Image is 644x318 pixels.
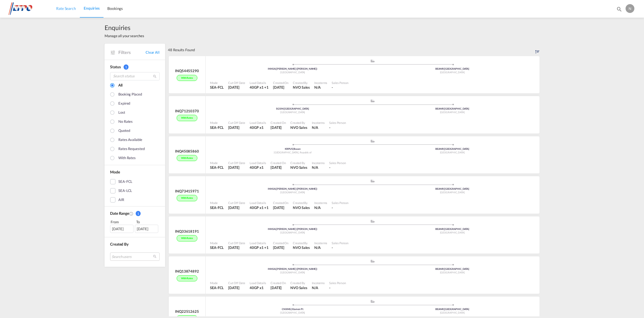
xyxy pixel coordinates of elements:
[280,231,305,234] span: [GEOGRAPHIC_DATA]
[210,245,224,250] div: SEA-FCL
[293,205,310,210] div: NVO Sales
[228,125,245,130] div: 11 Aug 2025
[118,146,145,152] div: Rates Requested
[293,201,310,205] div: Created By
[210,241,224,245] div: Mode
[146,50,160,55] a: Clear All
[332,201,348,205] div: Sales Person
[440,111,465,114] span: [GEOGRAPHIC_DATA]
[290,125,307,130] span: NVO Sales
[276,107,309,110] span: SGSIN [GEOGRAPHIC_DATA]
[210,205,224,210] div: SEA-FCL
[110,72,160,80] input: Search status
[177,75,197,81] div: With rates
[271,125,286,130] div: 11 Aug 2025
[124,64,129,70] span: 1
[110,219,134,225] div: From
[175,229,199,234] div: INQ33618191
[168,256,539,297] div: INQ13874892With rates assets/icons/custom/ship-fill.svgassets/icons/custom/roll-o-plane.svgOrigin...
[314,81,327,85] div: Incoterms
[110,179,160,184] md-checkbox: SEA-FCL
[440,151,465,154] span: [GEOGRAPHIC_DATA]
[444,227,444,230] span: |
[210,81,224,85] div: Mode
[271,165,282,170] span: [DATE]
[626,4,634,13] div: N
[329,281,346,285] div: Sales Person
[210,125,224,130] div: SEA-FCL
[275,227,276,230] span: |
[118,92,142,98] div: Booking placed
[110,242,129,246] span: Created By
[271,285,286,290] div: 11 Aug 2025
[290,285,307,290] div: NVO Sales
[312,165,318,170] div: N/A
[314,201,327,205] div: Incoterms
[273,201,288,205] div: Created On
[273,85,284,89] span: [DATE]
[177,155,197,161] div: With rates
[332,245,333,250] span: -
[293,85,310,90] div: NVO Sales
[118,128,130,134] div: Quoted
[273,205,288,210] div: 11 Aug 2025
[616,6,622,14] div: icon-magnify
[118,137,142,143] div: Rates available
[369,99,376,102] md-icon: assets/icons/custom/ship-fill.svg
[369,220,376,222] md-icon: assets/icons/custom/ship-fill.svg
[250,281,266,285] div: Load Details
[268,187,317,190] span: INNSA [PERSON_NAME] ([PERSON_NAME])
[177,275,197,282] div: With rates
[293,205,310,210] span: NVO Sales
[268,267,317,270] span: INNSA [PERSON_NAME] ([PERSON_NAME])
[168,176,539,216] div: INQ73415971With rates assets/icons/custom/ship-fill.svgassets/icons/custom/roll-o-plane.svgOrigin...
[56,6,76,11] span: Rate Search
[271,165,286,170] div: 11 Aug 2025
[228,201,245,205] div: Cut Off Date
[290,281,307,285] div: Created By
[118,110,125,116] div: Lost
[228,245,245,250] div: 11 Aug 2025
[210,165,224,170] div: SEA-FCL
[250,85,269,90] div: 40GP x 1 , 20GP x 1
[228,161,245,165] div: Cut Off Date
[280,191,305,194] span: [GEOGRAPHIC_DATA]
[273,245,288,250] div: 11 Aug 2025
[314,205,321,210] div: N/A
[136,211,141,216] span: 1
[168,216,539,257] div: INQ33618191With rates assets/icons/custom/ship-fill.svgassets/icons/custom/roll-o-plane.svgOrigin...
[275,67,276,70] span: |
[110,64,121,69] span: Status
[168,96,539,136] div: INQ71210370With rates assets/icons/custom/ship-fill.svgassets/icons/custom/roll-o-plane.svgOrigin...
[250,121,266,125] div: Load Details
[110,211,129,216] span: Date Range
[153,74,157,78] md-icon: icon-magnify
[440,191,465,194] span: [GEOGRAPHIC_DATA]
[268,67,317,70] span: INNSA [PERSON_NAME] ([PERSON_NAME])
[293,81,310,85] div: Created By
[250,285,266,290] div: 40GP x 1
[273,241,288,245] div: Created On
[444,147,444,150] span: |
[250,241,269,245] div: Load Details
[274,151,312,154] span: [GEOGRAPHIC_DATA], Republic of
[168,44,195,56] div: 48 Results Found
[535,44,539,56] div: Sort by: Created on
[444,187,444,190] span: |
[271,281,286,285] div: Created On
[228,121,245,125] div: Cut Off Date
[84,6,100,10] span: Enquiries
[250,201,269,205] div: Load Details
[293,147,294,150] span: |
[118,197,124,203] div: AIR
[175,309,199,314] div: INQ22512625
[110,225,133,233] div: [DATE]
[290,165,307,170] div: NVO Sales
[175,68,199,73] div: INQ54455290
[435,147,469,150] span: BEANR [GEOGRAPHIC_DATA]
[175,149,199,154] div: INQ45085860
[369,140,376,142] md-icon: assets/icons/custom/ship-fill.svg
[228,85,245,90] div: 12 Aug 2025
[369,180,376,182] md-icon: assets/icons/custom/ship-fill.svg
